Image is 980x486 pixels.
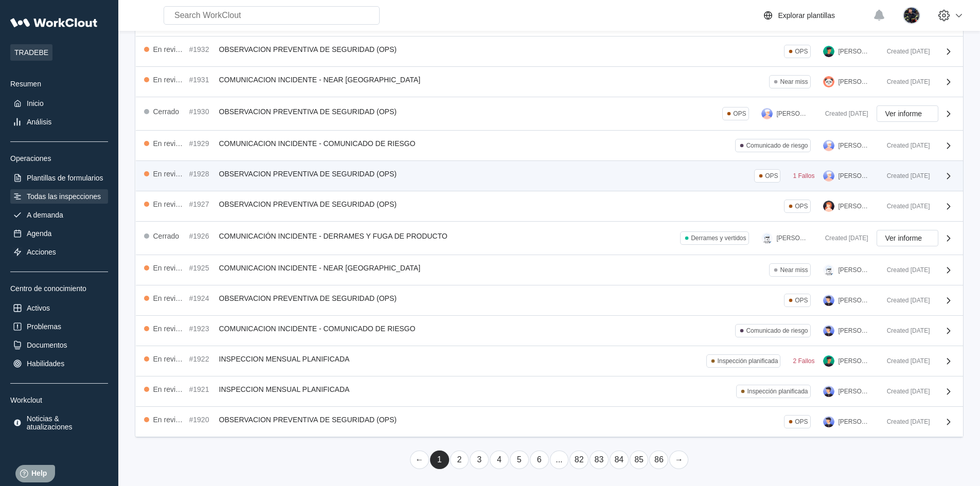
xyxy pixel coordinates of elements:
[27,99,44,107] div: Inicio
[879,266,930,274] div: Created [DATE]
[510,451,529,469] a: Page 5
[153,232,180,240] div: Cerrado
[27,174,103,182] div: Plantillas de formularios
[879,418,930,425] div: Created [DATE]
[793,172,814,179] div: 1 Fallos
[885,235,922,242] span: Ver informe
[27,359,64,368] div: Habilidades
[839,388,870,395] div: [PERSON_NAME]
[189,107,215,116] div: #1930
[877,105,938,122] button: Ver informe
[780,78,808,85] div: Near miss
[817,110,868,117] div: Created [DATE]
[879,172,930,179] div: Created [DATE]
[10,396,108,404] div: Workclout
[10,319,108,334] a: Problemas
[610,451,629,469] a: Page 84
[219,416,397,424] span: OBSERVACION PREVENTIVA DE SEGURIDAD (OPS)
[10,44,52,61] span: TRADEBE
[189,264,215,272] div: #1925
[410,451,429,469] a: Previous page
[219,45,397,53] span: OBSERVACION PREVENTIVA DE SEGURIDAD (OPS)
[27,304,50,312] div: Activos
[778,11,835,20] div: Explorar plantillas
[746,142,808,149] div: Comunicado de riesgo
[136,161,963,191] a: En revisión#1928OBSERVACION PREVENTIVA DE SEGURIDAD (OPS)OPS1 Fallos[PERSON_NAME]Created [DATE]
[885,110,922,117] span: Ver informe
[879,388,930,395] div: Created [DATE]
[219,385,350,393] span: INSPECCION MENSUAL PLANIFICADA
[153,45,185,53] div: En revisión
[136,376,963,407] a: En revisión#1921INSPECCION MENSUAL PLANIFICADAInspección planificada[PERSON_NAME]Created [DATE]
[823,76,834,87] img: panda.png
[795,418,808,425] div: OPS
[189,76,215,84] div: #1931
[10,171,108,185] a: Plantillas de formularios
[879,203,930,210] div: Created [DATE]
[823,355,834,367] img: user.png
[189,45,215,53] div: #1932
[189,355,215,363] div: #1922
[136,67,963,97] a: En revisión#1931COMUNICACION INCIDENTE - NEAR [GEOGRAPHIC_DATA]Near miss[PERSON_NAME]Created [DATE]
[136,255,963,285] a: En revisión#1925COMUNICACION INCIDENTE - NEAR [GEOGRAPHIC_DATA]Near miss[PERSON_NAME]Created [DATE]
[153,325,185,333] div: En revisión
[823,325,834,336] img: user-5.png
[219,232,448,240] span: COMUNICACIÓN INCIDENTE - DERRAMES Y FUGA DE PRODUCTO
[839,357,870,365] div: [PERSON_NAME]
[823,295,834,306] img: user-5.png
[153,200,185,208] div: En revisión
[219,139,416,148] span: COMUNICACION INCIDENTE - COMUNICADO DE RIESGO
[780,266,808,274] div: Near miss
[793,357,814,365] div: 2 Fallos
[153,264,185,272] div: En revisión
[823,170,834,182] img: user-3.png
[189,232,215,240] div: #1926
[10,338,108,352] a: Documentos
[839,203,870,210] div: [PERSON_NAME]
[27,211,63,219] div: A demanda
[879,327,930,334] div: Created [DATE]
[189,200,215,208] div: #1927
[164,6,380,25] input: Search WorkClout
[136,346,963,376] a: En revisión#1922INSPECCION MENSUAL PLANIFICADAInspección planificada2 Fallos[PERSON_NAME]Created ...
[823,416,834,427] img: user-5.png
[839,78,870,85] div: [PERSON_NAME]
[189,385,215,393] div: #1921
[761,232,773,244] img: clout-01.png
[823,140,834,151] img: user-3.png
[590,451,609,469] a: Page 83
[10,189,108,204] a: Todas las inspecciones
[136,316,963,346] a: En revisión#1923COMUNICACION INCIDENTE - COMUNICADO DE RIESGOComunicado de riesgo[PERSON_NAME]Cre...
[879,78,930,85] div: Created [DATE]
[430,451,449,469] a: Page 1 is your current page
[747,388,808,395] div: Inspección planificada
[136,97,963,131] a: Cerrado#1930OBSERVACION PREVENTIVA DE SEGURIDAD (OPS)OPS[PERSON_NAME]Created [DATE]Ver informe
[839,266,870,274] div: [PERSON_NAME]
[761,108,773,119] img: user-3.png
[219,76,421,84] span: COMUNICACION INCIDENTE - NEAR [GEOGRAPHIC_DATA]
[777,235,809,242] div: [PERSON_NAME]
[153,385,185,393] div: En revisión
[153,355,185,363] div: En revisión
[733,110,746,117] div: OPS
[219,200,397,208] span: OBSERVACION PREVENTIVA DE SEGURIDAD (OPS)
[189,325,215,333] div: #1923
[839,297,870,304] div: [PERSON_NAME]
[649,451,668,469] a: Page 86
[27,415,106,431] div: Noticias & atualizaciones
[823,201,834,212] img: user-2.png
[10,154,108,163] div: Operaciones
[153,139,185,148] div: En revisión
[450,451,469,469] a: Page 2
[877,230,938,246] button: Ver informe
[795,297,808,304] div: OPS
[10,245,108,259] a: Acciones
[10,301,108,315] a: Activos
[27,248,56,256] div: Acciones
[823,46,834,57] img: user.png
[27,229,51,238] div: Agenda
[136,131,963,161] a: En revisión#1929COMUNICACION INCIDENTE - COMUNICADO DE RIESGOComunicado de riesgo[PERSON_NAME]Cre...
[762,9,868,22] a: Explorar plantillas
[189,139,215,148] div: #1929
[879,142,930,149] div: Created [DATE]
